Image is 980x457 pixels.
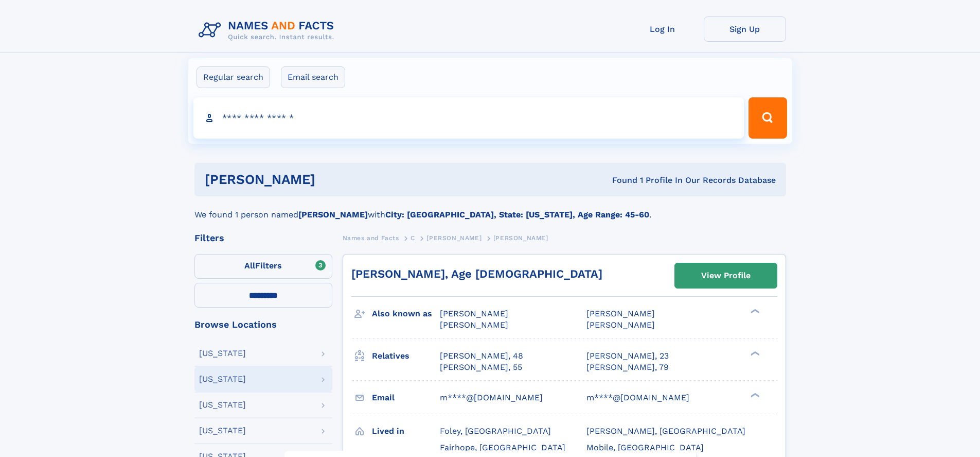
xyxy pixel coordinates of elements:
b: City: [GEOGRAPHIC_DATA], State: [US_STATE], Age Range: 45-60 [385,210,649,219]
img: Logo Names and Facts [194,16,343,44]
span: Fairhope, [GEOGRAPHIC_DATA] [440,443,565,452]
a: [PERSON_NAME], 48 [440,350,523,362]
a: [PERSON_NAME] [426,231,482,244]
a: Log In [621,16,704,42]
h3: Lived in [372,422,440,440]
span: [PERSON_NAME] [426,234,482,242]
button: Search Button [749,97,787,139]
div: ❯ [748,392,760,398]
div: [US_STATE] [199,349,246,358]
div: Browse Locations [194,320,332,329]
span: All [244,261,255,270]
input: search input [193,97,744,139]
span: Mobile, [GEOGRAPHIC_DATA] [586,443,704,452]
b: [PERSON_NAME] [298,210,368,219]
div: [US_STATE] [199,375,246,383]
a: Sign Up [704,16,786,42]
a: Names and Facts [343,231,399,244]
span: [PERSON_NAME] [440,309,508,318]
div: We found 1 person named with . [194,196,786,221]
h1: [PERSON_NAME] [205,173,464,186]
span: Foley, [GEOGRAPHIC_DATA] [440,426,551,436]
label: Email search [281,66,345,88]
div: [US_STATE] [199,401,246,409]
span: C [411,234,415,242]
span: [PERSON_NAME] [493,234,548,242]
a: [PERSON_NAME], Age [DEMOGRAPHIC_DATA] [351,267,602,280]
span: [PERSON_NAME] [586,320,655,330]
div: Found 1 Profile In Our Records Database [464,175,776,186]
a: C [411,231,415,244]
span: [PERSON_NAME] [440,320,508,330]
label: Filters [194,254,332,279]
span: [PERSON_NAME], [GEOGRAPHIC_DATA] [586,426,745,436]
div: ❯ [748,308,760,315]
span: [PERSON_NAME] [586,309,655,318]
h3: Relatives [372,347,440,365]
div: View Profile [701,264,751,287]
h3: Also known as [372,305,440,323]
div: Filters [194,233,332,243]
a: [PERSON_NAME], 55 [440,362,522,373]
div: [US_STATE] [199,427,246,435]
h3: Email [372,389,440,407]
a: [PERSON_NAME], 23 [586,350,669,362]
a: View Profile [675,263,777,288]
a: [PERSON_NAME], 79 [586,362,669,373]
label: Regular search [197,66,270,88]
div: ❯ [748,350,760,357]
